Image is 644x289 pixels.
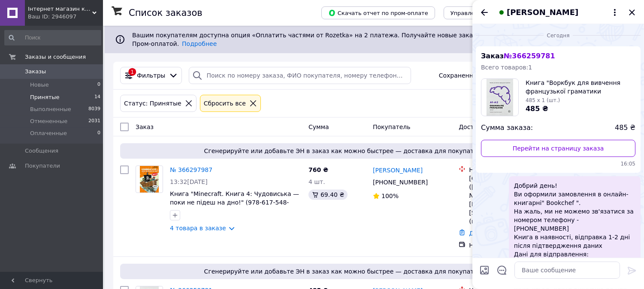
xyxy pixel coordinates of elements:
[170,190,299,214] a: Книга "Minecraft. Книга 4: Чудовиська — поки не підеш на дно!" (978-617-548-424-1) [PERSON_NAME]
[328,9,428,17] span: Скачать отчет по пром-оплате
[371,176,429,188] div: [PHONE_NUMBER]
[496,7,620,18] button: [PERSON_NAME]
[30,129,67,137] span: Оплаченные
[25,68,46,75] span: Заказы
[170,225,226,232] a: 4 товара в заказе
[30,117,67,125] span: Отмененные
[481,160,635,168] span: 16:05 12.10.2025
[496,265,508,276] button: Открыть шаблоны ответов
[459,123,518,130] span: Доставка и оплата
[122,99,183,108] div: Статус: Принятые
[132,32,596,47] span: Вашим покупателям доступна опция «Оплатить частями от Rozetka» на 2 платежа. Получайте новые зака...
[129,8,203,18] h1: Список заказов
[481,140,635,157] a: Перейти на страницу заказа
[25,162,60,170] span: Покупатели
[124,267,625,276] span: Сгенерируйте или добавьте ЭН в заказ как можно быстрее — доставка для покупателя будет бесплатной
[30,105,71,113] span: Выполненные
[170,166,212,173] a: № 366297987
[308,178,325,185] span: 4 шт.
[97,129,100,137] span: 0
[481,123,533,133] span: Сумма заказа:
[439,71,514,80] span: Сохраненные фильтры:
[97,81,100,89] span: 0
[136,123,154,130] span: Заказ
[94,93,100,101] span: 14
[4,30,101,45] input: Поиск
[88,117,100,125] span: 2031
[481,64,532,71] span: Всего товаров: 1
[615,123,635,133] span: 485 ₴
[30,93,60,101] span: Принятые
[182,40,217,47] a: Подробнее
[469,174,555,226] div: [GEOGRAPHIC_DATA] ([GEOGRAPHIC_DATA].), №396 (до 10 кг): вул. [PERSON_NAME][STREET_ADDRESS] (маг....
[88,105,100,113] span: 8039
[25,147,58,155] span: Сообщения
[627,7,637,18] button: Закрыть
[507,7,578,18] span: [PERSON_NAME]
[189,67,411,84] input: Поиск по номеру заказа, ФИО покупателя, номеру телефона, Email, номеру накладной
[136,166,163,193] a: Фото товару
[28,13,103,21] div: Ваш ID: 2946097
[476,31,641,39] div: 12.10.2025
[321,6,435,19] button: Скачать отчет по пром-оплате
[25,53,86,61] span: Заказы и сообщения
[373,123,411,130] span: Покупатель
[481,52,555,60] span: Заказ
[479,7,490,18] button: Назад
[504,52,555,60] span: № 366259781
[308,166,328,173] span: 760 ₴
[544,32,573,39] span: Сегодня
[469,230,510,237] a: Добавить ЭН
[450,10,518,16] span: Управление статусами
[30,81,49,89] span: Новые
[28,5,92,13] span: Інтернет магазин книг book24
[170,178,208,185] span: 13:32[DATE]
[526,97,560,103] span: 485 x 1 (шт.)
[137,71,165,80] span: Фильтры
[469,166,555,174] div: Нова Пошта
[469,241,555,250] div: Наложенный платеж
[444,6,525,19] button: Управление статусами
[308,190,348,200] div: 69.40 ₴
[381,193,399,199] span: 100%
[373,166,423,175] a: [PERSON_NAME]
[526,105,548,113] span: 485 ₴
[487,79,513,116] img: 6841587752_w100_h100_kniga-vorkbuk-dlya.jpg
[308,123,329,130] span: Сумма
[526,78,635,96] span: Книга "Воркбук для вивчення французької граматики GRAMMAIRE FRANÇAISE A1-A2" (978-014-016-789-0) ...
[124,147,625,155] span: Сгенерируйте или добавьте ЭН в заказ как можно быстрее — доставка для покупателя будет бесплатной
[202,99,248,108] div: Сбросить все
[140,166,158,193] img: Фото товару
